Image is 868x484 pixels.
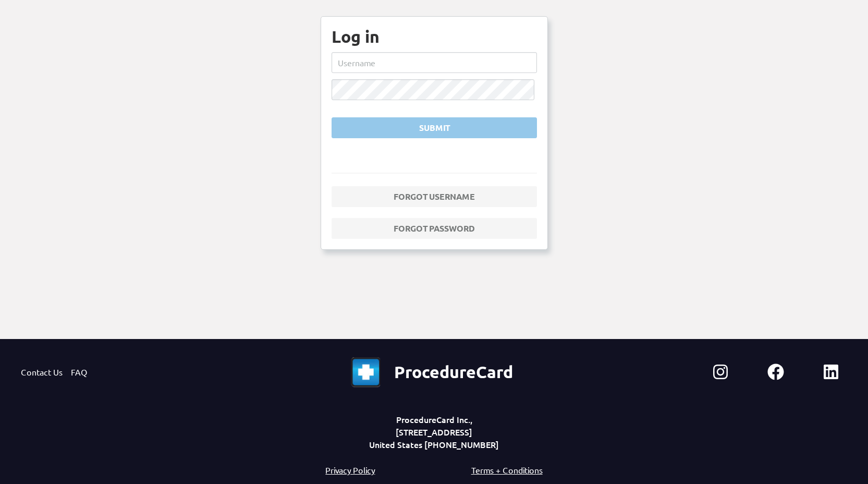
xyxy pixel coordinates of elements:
[340,222,528,235] div: Forgot password
[332,27,537,46] div: Log in
[300,352,431,392] img: pc-icon.png
[332,218,537,239] a: Forgot password
[340,122,528,134] div: Submit
[471,464,543,476] a: Terms + Conditions
[332,52,537,73] input: Username
[71,366,87,378] a: FAQ
[332,186,537,207] a: Forgot username
[332,117,537,138] button: Submit
[394,362,513,381] b: ProcedureCard
[21,366,63,378] a: Contact Us
[325,464,375,476] a: Privacy Policy
[340,190,528,203] div: Forgot username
